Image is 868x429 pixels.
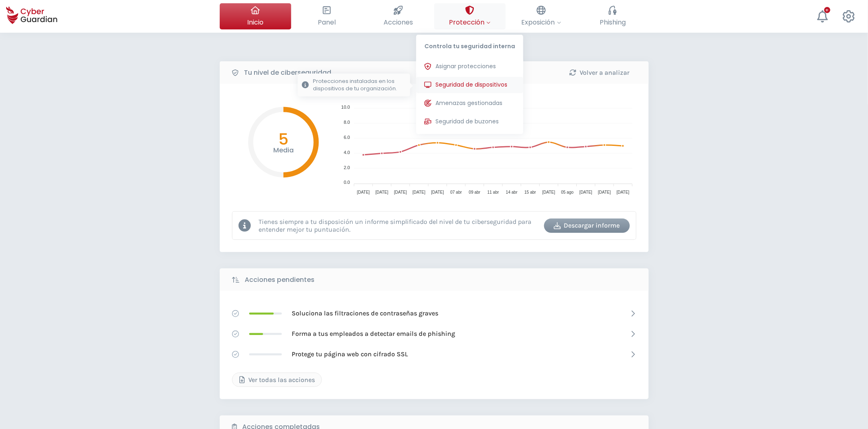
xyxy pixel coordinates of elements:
[550,221,624,230] div: Descargar informe
[247,17,263,27] span: Inicio
[435,62,496,71] span: Asignar protecciones
[487,190,499,194] tspan: 11 abr
[435,99,502,107] span: Amenazas gestionadas
[557,65,643,80] button: Volver a analizar
[506,3,577,29] button: Exposición
[469,190,480,194] tspan: 09 abr
[435,117,499,126] span: Seguridad de buzones
[220,3,291,29] button: Inicio
[344,150,350,155] tspan: 4.0
[292,350,408,359] p: Protege tu página web con cifrado SSL
[245,275,315,285] b: Acciones pendientes
[384,17,413,27] span: Acciones
[344,165,350,170] tspan: 2.0
[616,190,629,194] tspan: [DATE]
[344,120,350,125] tspan: 8.0
[416,114,523,130] button: Seguridad de buzones
[579,190,592,194] tspan: [DATE]
[344,180,350,185] tspan: 0.0
[544,219,630,233] button: Descargar informe
[449,17,491,27] span: Protección
[292,329,455,338] p: Forma a tus empleados a detectar emails de phishing
[313,78,406,92] p: Protecciones instaladas en los dispositivos de tu organización.
[506,190,518,194] tspan: 14 abr
[563,68,636,78] div: Volver a analizar
[416,77,523,93] button: Seguridad de dispositivosProtecciones instaladas en los dispositivos de tu organización.
[431,190,444,194] tspan: [DATE]
[598,190,611,194] tspan: [DATE]
[375,190,388,194] tspan: [DATE]
[542,190,555,194] tspan: [DATE]
[357,190,370,194] tspan: [DATE]
[413,190,426,194] tspan: [DATE]
[416,95,523,112] button: Amenazas gestionadas
[318,17,336,27] span: Panel
[239,375,315,385] div: Ver todas las acciones
[577,3,649,29] button: Phishing
[524,190,536,194] tspan: 15 abr
[522,17,561,27] span: Exposición
[450,190,462,194] tspan: 07 abr
[824,7,830,13] div: +
[341,105,350,110] tspan: 10.0
[259,218,538,233] p: Tienes siempre a tu disposición un informe simplificado del nivel de tu ciberseguridad para enten...
[561,190,573,194] tspan: 05 ago
[416,35,523,54] p: Controla tu seguridad interna
[232,373,322,387] button: Ver todas las acciones
[600,17,626,27] span: Phishing
[435,80,507,89] span: Seguridad de dispositivos
[291,3,363,29] button: Panel
[416,58,523,75] button: Asignar protecciones
[394,190,407,194] tspan: [DATE]
[244,68,332,78] b: Tu nivel de ciberseguridad
[344,135,350,140] tspan: 6.0
[292,309,439,318] p: Soluciona las filtraciones de contraseñas graves
[434,3,506,29] button: ProtecciónControla tu seguridad internaAsignar proteccionesSeguridad de dispositivosProtecciones ...
[363,3,434,29] button: Acciones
